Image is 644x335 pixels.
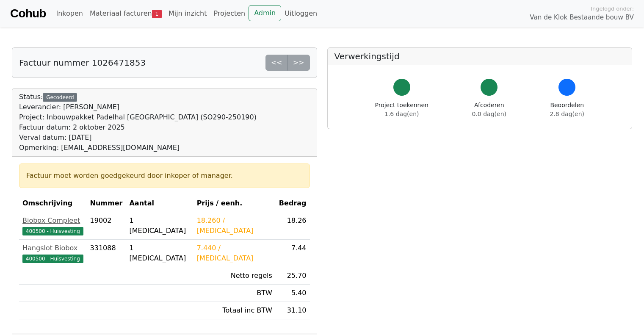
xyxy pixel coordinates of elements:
[126,195,193,212] th: Aantal
[22,243,83,263] a: Hangslot Biobox400500 - Huisvesting
[193,195,276,212] th: Prijs / eenh.
[129,216,190,236] div: 1 [MEDICAL_DATA]
[22,216,83,236] a: Biobox Compleet400500 - Huisvesting
[281,5,321,22] a: Uitloggen
[22,216,83,226] div: Biobox Compleet
[26,171,303,181] div: Factuur moet worden goedgekeurd door inkoper of manager.
[87,212,126,240] td: 19002
[19,102,257,112] div: Leverancier: [PERSON_NAME]
[193,302,276,319] td: Totaal inc BTW
[165,5,210,22] a: Mijn inzicht
[22,255,83,263] span: 400500 - Huisvesting
[472,111,506,117] span: 0.0 dag(en)
[334,51,625,61] h5: Verwerkingstijd
[210,5,249,22] a: Projecten
[87,240,126,267] td: 331088
[19,122,257,133] div: Factuur datum: 2 oktober 2025
[193,267,276,285] td: Netto regels
[276,212,310,240] td: 18.26
[86,5,165,22] a: Materiaal facturen1
[550,111,584,117] span: 2.8 dag(en)
[19,195,87,212] th: Omschrijving
[591,5,634,13] span: Ingelogd onder:
[276,285,310,302] td: 5.40
[193,285,276,302] td: BTW
[19,133,257,143] div: Verval datum: [DATE]
[152,10,162,18] span: 1
[384,111,419,117] span: 1.6 dag(en)
[10,3,46,24] a: Cohub
[19,92,257,153] div: Status:
[530,13,634,22] span: Van de Klok Bestaande bouw BV
[375,101,428,119] div: Project toekennen
[19,143,257,153] div: Opmerking: [EMAIL_ADDRESS][DOMAIN_NAME]
[22,243,83,253] div: Hangslot Biobox
[472,101,506,119] div: Afcoderen
[53,5,86,22] a: Inkopen
[197,243,272,263] div: 7.440 / [MEDICAL_DATA]
[550,101,584,119] div: Beoordelen
[276,240,310,267] td: 7.44
[22,227,83,235] span: 400500 - Huisvesting
[19,112,257,122] div: Project: Inbouwpakket Padelhal [GEOGRAPHIC_DATA] (SO290-250190)
[129,243,190,263] div: 1 [MEDICAL_DATA]
[19,58,146,68] h5: Factuur nummer 1026471853
[43,93,77,102] div: Gecodeerd
[276,195,310,212] th: Bedrag
[249,5,281,21] a: Admin
[276,267,310,285] td: 25.70
[276,302,310,319] td: 31.10
[87,195,126,212] th: Nummer
[197,216,272,236] div: 18.260 / [MEDICAL_DATA]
